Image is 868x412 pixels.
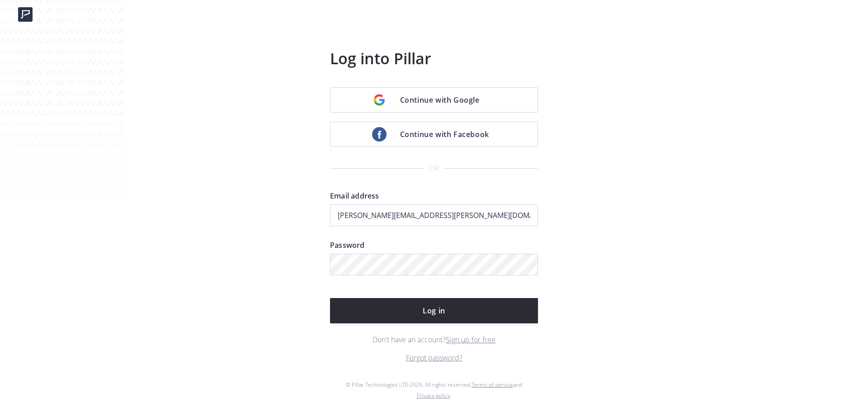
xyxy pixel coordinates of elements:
label: Password [330,240,538,254]
a: Terms of service [472,381,513,388]
p: Don't have an account? [330,334,538,345]
h3: Log into Pillar [330,47,538,69]
a: Privacy policy [417,392,450,399]
p: © Pillar Technologies LTD 2020. All rights reserved. and . [346,379,522,401]
a: Continue with Facebook [330,122,538,147]
input: johndoe@realestate.com [330,204,538,226]
a: Continue with Google [330,87,538,113]
a: Forgot password? [406,353,462,363]
img: logo [18,7,33,22]
label: Email address [330,190,538,204]
button: Log in [330,298,538,323]
span: or [425,159,443,178]
a: Sign up for free [446,335,495,345]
